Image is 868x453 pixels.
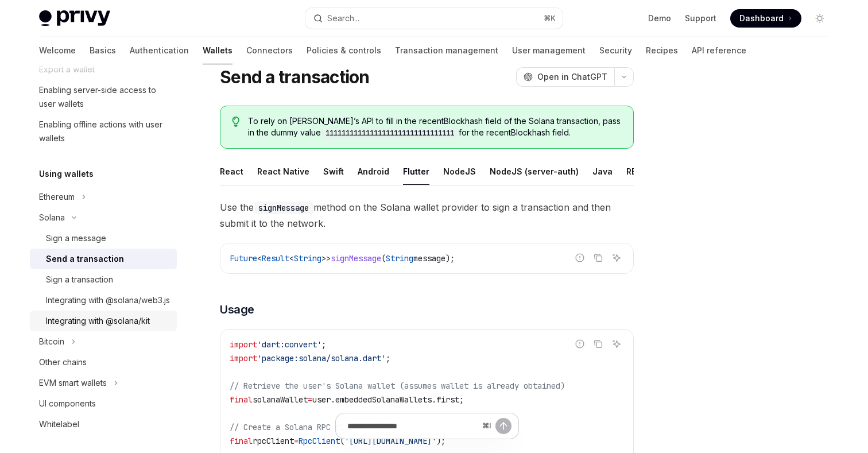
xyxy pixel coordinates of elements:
[30,373,177,393] button: Toggle EVM smart wallets section
[46,314,150,328] div: Integrating with @solana/kit
[692,37,746,64] a: API reference
[46,231,106,245] div: Sign a message
[257,158,309,185] div: React Native
[39,83,170,111] div: Enabling server-side access to user wallets
[413,253,455,264] span: message);
[321,339,326,350] span: ;
[230,253,257,264] span: Future
[39,417,79,431] div: Whitelabel
[648,13,671,24] a: Demo
[289,253,294,264] span: <
[30,187,177,207] button: Toggle Ethereum section
[220,301,254,318] span: Usage
[246,37,293,64] a: Connectors
[220,199,634,231] span: Use the method on the Solana wallet provider to sign a transaction and then submit it to the netw...
[685,13,716,24] a: Support
[257,253,262,264] span: <
[386,253,413,264] span: String
[626,158,662,185] div: REST API
[46,273,113,286] div: Sign a transaction
[512,37,586,64] a: User management
[591,250,606,265] button: Copy the contents from the code block
[254,202,313,214] code: signMessage
[321,253,331,264] span: >>
[739,13,784,24] span: Dashboard
[257,339,321,350] span: 'dart:convert'
[403,158,429,185] div: Flutter
[30,414,177,435] a: Whitelabel
[253,394,308,405] span: solanaWallet
[46,293,170,307] div: Integrating with @solana/web3.js
[572,336,587,351] button: Report incorrect code
[516,67,614,87] button: Open in ChatGPT
[232,117,240,127] svg: Tip
[39,167,94,181] h5: Using wallets
[220,67,370,87] h1: Send a transaction
[230,381,565,391] span: // Retrieve the user's Solana wallet (assumes wallet is already obtained)
[490,158,579,185] div: NodeJS (server-auth)
[39,335,64,349] div: Bitcoin
[592,158,613,185] div: Java
[308,394,312,405] span: =
[327,11,359,25] div: Search...
[90,37,116,64] a: Basics
[312,394,464,405] span: user.embeddedSolanaWallets.first;
[30,331,177,352] button: Toggle Bitcoin section
[599,37,632,64] a: Security
[358,158,389,185] div: Android
[811,9,829,28] button: Toggle dark mode
[30,207,177,228] button: Toggle Solana section
[230,394,253,405] span: final
[537,71,607,83] span: Open in ChatGPT
[39,118,170,145] div: Enabling offline actions with user wallets
[305,8,563,29] button: Open search
[646,37,678,64] a: Recipes
[30,352,177,373] a: Other chains
[39,211,65,224] div: Solana
[591,336,606,351] button: Copy the contents from the code block
[495,418,511,434] button: Send message
[321,127,459,139] code: 11111111111111111111111111111111
[39,37,76,64] a: Welcome
[248,115,622,139] span: To rely on [PERSON_NAME]’s API to fill in the recentBlockhash field of the Solana transaction, pa...
[39,190,75,204] div: Ethereum
[30,228,177,249] a: Sign a message
[262,253,289,264] span: Result
[323,158,344,185] div: Swift
[30,269,177,290] a: Sign a transaction
[230,339,257,350] span: import
[46,252,124,266] div: Send a transaction
[307,37,381,64] a: Policies & controls
[30,311,177,331] a: Integrating with @solana/kit
[39,355,87,369] div: Other chains
[257,353,386,363] span: 'package:solana/solana.dart'
[609,336,624,351] button: Ask AI
[30,249,177,269] a: Send a transaction
[30,80,177,114] a: Enabling server-side access to user wallets
[220,158,243,185] div: React
[39,376,107,390] div: EVM smart wallets
[203,37,232,64] a: Wallets
[130,37,189,64] a: Authentication
[294,253,321,264] span: String
[609,250,624,265] button: Ask AI
[381,253,386,264] span: (
[443,158,476,185] div: NodeJS
[544,14,556,23] span: ⌘ K
[730,9,801,28] a: Dashboard
[386,353,390,363] span: ;
[331,253,381,264] span: signMessage
[572,250,587,265] button: Report incorrect code
[30,114,177,149] a: Enabling offline actions with user wallets
[39,397,96,411] div: UI components
[30,393,177,414] a: UI components
[30,290,177,311] a: Integrating with @solana/web3.js
[347,413,478,439] input: Ask a question...
[230,353,257,363] span: import
[395,37,498,64] a: Transaction management
[39,10,110,26] img: light logo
